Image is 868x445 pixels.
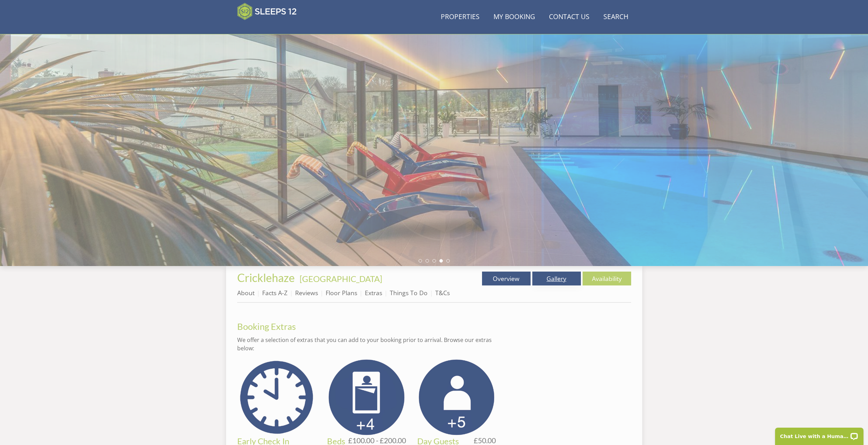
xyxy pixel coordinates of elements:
img: Sleeps 12 [237,3,297,20]
a: Gallery [532,272,581,285]
a: About [237,289,255,297]
a: Search [601,9,631,25]
a: Properties [438,9,482,25]
img: Early Check In [237,358,316,437]
a: Cricklehaze [237,271,297,284]
a: Booking Extras [237,321,296,332]
a: [GEOGRAPHIC_DATA] [300,274,382,284]
a: Reviews [295,289,318,297]
iframe: Customer reviews powered by Trustpilot [234,24,307,30]
a: T&Cs [435,289,450,297]
img: Beds [327,358,406,437]
a: Overview [482,272,531,285]
a: My Booking [491,9,538,25]
p: We offer a selection of extras that you can add to your booking prior to arrival. Browse our extr... [237,336,496,352]
a: Availability [583,272,631,285]
a: Floor Plans [326,289,357,297]
a: Extras [365,289,382,297]
a: Facts A-Z [262,289,287,297]
a: Contact Us [546,9,592,25]
span: Cricklehaze [237,271,295,284]
span: - [297,274,382,284]
a: Things To Do [390,289,428,297]
iframe: LiveChat chat widget [771,423,868,445]
img: Day Guests [417,358,496,437]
